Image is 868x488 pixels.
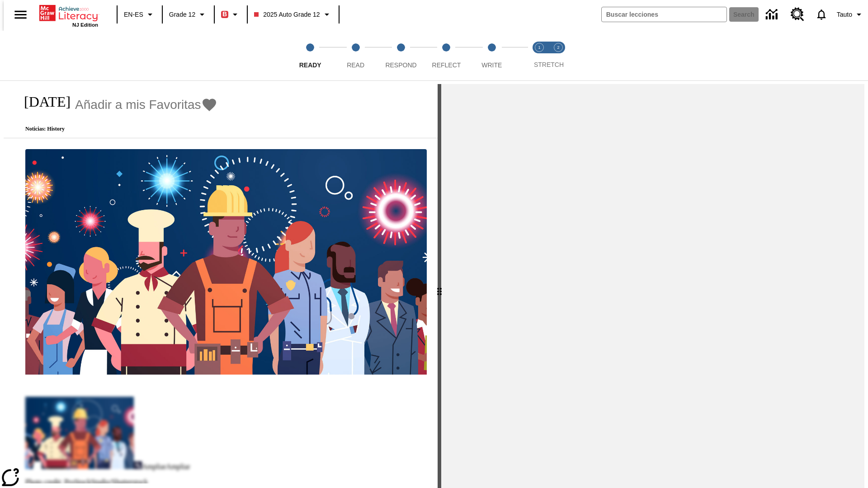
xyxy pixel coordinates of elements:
span: Read [347,61,364,69]
h1: [DATE] [14,94,71,110]
span: Respond [385,61,416,69]
button: Write step 5 of 5 [466,31,518,80]
span: B [222,9,227,20]
input: search field [602,7,726,22]
span: EN-ES [124,10,143,19]
button: Read step 2 of 5 [329,31,382,80]
button: Respond step 3 of 5 [375,31,427,80]
div: activity [441,84,864,488]
span: Grade 12 [169,10,195,19]
a: Notificaciones [810,3,833,26]
span: 2025 Auto Grade 12 [254,10,320,19]
button: Class: 2025 Auto Grade 12, Selecciona una clase [250,6,335,23]
button: Grado: Grade 12, Elige un grado [165,6,211,23]
img: A banner with a blue background shows an illustrated row of diverse men and women dressed in clot... [25,149,427,375]
button: Añadir a mis Favoritas - Día del Trabajo [75,97,217,113]
button: Boost El color de la clase es rojo. Cambiar el color de la clase. [217,6,244,23]
a: Centro de recursos, Se abrirá en una pestaña nueva. [785,2,810,27]
div: Portada [39,3,98,28]
button: Perfil/Configuración [833,6,868,23]
span: Reflect [432,61,461,69]
button: Abrir el menú lateral [7,1,34,28]
div: reading [4,84,438,483]
div: Pulsa la tecla de intro o la barra espaciadora y luego presiona las flechas de derecha e izquierd... [438,84,441,488]
span: Ready [299,61,321,69]
text: 2 [557,45,559,50]
button: Stretch Respond step 2 of 2 [545,31,571,80]
button: Reflect step 4 of 5 [420,31,472,80]
button: Ready step 1 of 5 [284,31,336,80]
button: Stretch Read step 1 of 2 [526,31,552,80]
span: Write [481,61,502,69]
button: Language: EN-ES, Selecciona un idioma [120,6,159,23]
p: Noticias: History [14,126,217,132]
span: STRETCH [534,61,564,68]
text: 1 [538,45,540,50]
a: Centro de información [760,2,785,27]
span: NJ Edition [72,22,98,28]
span: Añadir a mis Favoritas [75,98,201,112]
span: Tauto [837,10,852,19]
